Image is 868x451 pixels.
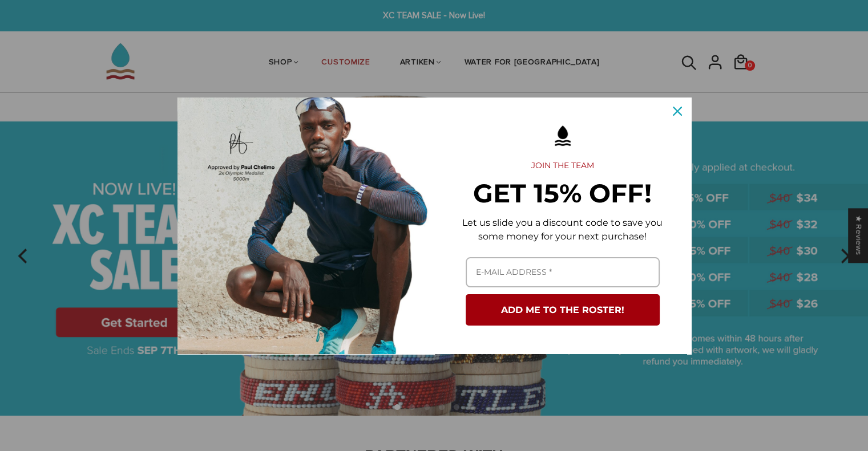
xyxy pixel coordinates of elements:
svg: close icon [673,107,682,116]
h2: JOIN THE TEAM [453,161,673,171]
button: Close [664,97,691,125]
strong: GET 15% OFF! [473,177,652,209]
input: Email field [466,257,660,287]
button: ADD ME TO THE ROSTER! [466,294,660,326]
p: Let us slide you a discount code to save you some money for your next purchase! [453,216,673,243]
